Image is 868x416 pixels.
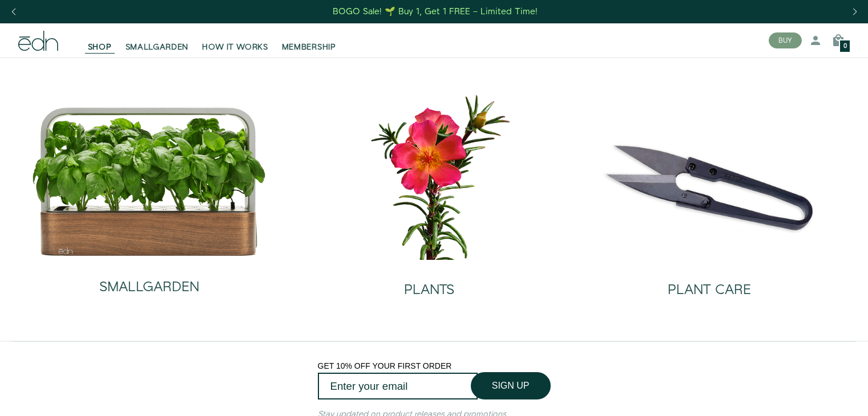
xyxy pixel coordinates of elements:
a: PLANTS [298,260,560,307]
h2: PLANT CARE [668,283,751,297]
span: MEMBERSHIP [282,42,336,53]
div: BOGO Sale! 🌱 Buy 1, Get 1 FREE – Limited Time! [333,6,538,18]
a: SHOP [81,28,119,53]
input: Enter your email [318,373,478,399]
h2: SMALLGARDEN [99,280,199,295]
button: BUY [769,32,802,48]
a: MEMBERSHIP [275,28,343,53]
a: PLANT CARE [579,260,841,307]
h2: PLANTS [404,283,454,297]
span: 0 [843,43,847,50]
iframe: Opens a widget where you can find more information [780,382,857,410]
span: GET 10% OFF YOUR FIRST ORDER [318,361,452,370]
button: SIGN UP [471,372,551,399]
a: HOW IT WORKS [195,28,274,53]
a: SMALLGARDEN [31,257,267,304]
a: BOGO Sale! 🌱 Buy 1, Get 1 FREE – Limited Time! [332,3,539,21]
span: SHOP [88,42,112,53]
span: HOW IT WORKS [202,42,268,53]
span: SMALLGARDEN [126,42,189,53]
a: SMALLGARDEN [119,28,196,53]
